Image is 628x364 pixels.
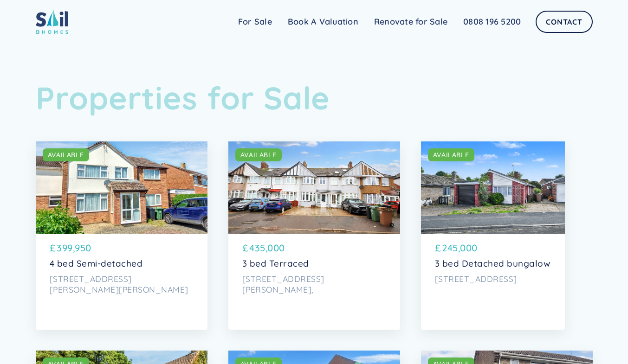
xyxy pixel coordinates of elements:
[536,11,592,33] a: Contact
[442,241,478,255] p: 245,000
[50,274,194,295] p: [STREET_ADDRESS][PERSON_NAME][PERSON_NAME]
[242,258,386,269] p: 3 bed Terraced
[50,258,194,269] p: 4 bed Semi-detached
[48,150,84,160] div: AVAILABLE
[435,241,441,255] p: £
[36,9,68,34] img: sail home logo colored
[230,13,280,31] a: For Sale
[366,13,455,31] a: Renovate for Sale
[433,150,469,160] div: AVAILABLE
[240,150,277,160] div: AVAILABLE
[280,13,366,31] a: Book A Valuation
[228,141,400,330] a: AVAILABLE£435,0003 bed Terraced[STREET_ADDRESS][PERSON_NAME],
[455,13,529,31] a: 0808 196 5200
[249,241,285,255] p: 435,000
[435,274,551,284] p: [STREET_ADDRESS]
[242,274,386,295] p: [STREET_ADDRESS][PERSON_NAME],
[50,241,56,255] p: £
[435,258,551,269] p: 3 bed Detached bungalow
[242,241,249,255] p: £
[36,79,593,116] h1: Properties for Sale
[57,241,91,255] p: 399,950
[36,141,207,330] a: AVAILABLE£399,9504 bed Semi-detached[STREET_ADDRESS][PERSON_NAME][PERSON_NAME]
[421,141,565,330] a: AVAILABLE£245,0003 bed Detached bungalow[STREET_ADDRESS]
